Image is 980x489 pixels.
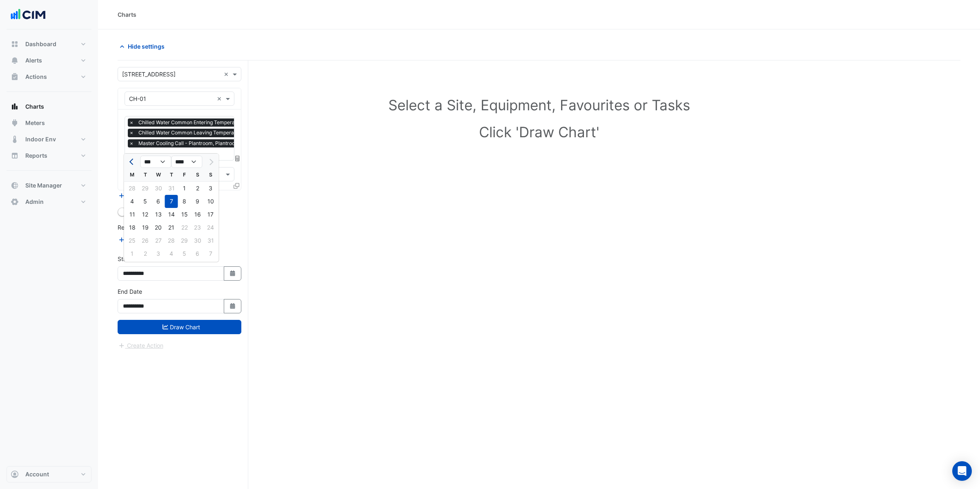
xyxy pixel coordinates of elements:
[25,40,56,48] span: Dashboard
[139,221,152,234] div: Tuesday, August 19, 2025
[178,195,191,208] div: Friday, August 8, 2025
[152,182,165,195] div: Wednesday, July 30, 2025
[139,195,152,208] div: Tuesday, August 5, 2025
[191,195,204,208] div: 9
[139,208,152,221] div: 12
[191,208,204,221] div: 16
[191,195,204,208] div: Saturday, August 9, 2025
[234,182,239,189] span: Clone Favourites and Tasks from this Equipment to other Equipment
[139,182,152,195] div: 29
[25,470,49,478] span: Account
[152,168,165,181] div: W
[204,182,217,195] div: 3
[118,223,160,232] label: Reference Lines
[7,147,91,164] button: Reports
[7,98,91,115] button: Charts
[128,129,135,137] span: ×
[152,221,165,234] div: 20
[136,129,301,137] span: Chilled Water Common Leaving Temperature - Plantroom, Plantroom
[7,131,91,147] button: Indoor Env
[165,168,178,181] div: T
[139,221,152,234] div: 19
[126,221,139,234] div: 18
[224,70,231,78] span: Clear
[7,177,91,194] button: Site Manager
[25,73,47,81] span: Actions
[217,94,224,103] span: Clear
[118,39,170,54] button: Hide settings
[178,195,191,208] div: 8
[136,96,942,114] h1: Select a Site, Equipment, Favourites or Tasks
[136,139,241,147] span: Master Cooling Call - Plantroom, Plantroom
[204,195,217,208] div: 10
[126,208,139,221] div: Monday, August 11, 2025
[229,303,236,310] fa-icon: Select Date
[204,208,217,221] div: 17
[126,208,139,221] div: 11
[952,461,972,481] div: Open Intercom Messenger
[165,208,178,221] div: 14
[118,287,142,296] label: End Date
[136,123,942,141] h1: Click 'Draw Chart'
[7,194,91,210] button: Admin
[165,182,178,195] div: 31
[11,103,19,111] app-icon: Charts
[165,195,178,208] div: 7
[139,168,152,181] div: T
[165,221,178,234] div: 21
[118,10,136,19] div: Charts
[25,103,44,111] span: Charts
[136,118,302,127] span: Chilled Water Common Entering Temperature - Plantroom, Plantroom
[152,208,165,221] div: 13
[178,208,191,221] div: Friday, August 15, 2025
[11,152,19,160] app-icon: Reports
[25,119,45,127] span: Meters
[204,208,217,221] div: Sunday, August 17, 2025
[7,466,91,482] button: Account
[140,156,171,168] select: Select month
[191,208,204,221] div: Saturday, August 16, 2025
[165,182,178,195] div: Thursday, July 31, 2025
[118,320,241,334] button: Draw Chart
[126,182,139,195] div: Monday, July 28, 2025
[25,135,56,143] span: Indoor Env
[127,155,137,168] button: Previous month
[165,208,178,221] div: Thursday, August 14, 2025
[178,168,191,181] div: F
[11,135,19,143] app-icon: Indoor Env
[204,195,217,208] div: Sunday, August 10, 2025
[178,182,191,195] div: 1
[191,182,204,195] div: Saturday, August 2, 2025
[7,115,91,131] button: Meters
[128,42,165,51] span: Hide settings
[165,221,178,234] div: Thursday, August 21, 2025
[128,118,135,127] span: ×
[11,56,19,65] app-icon: Alerts
[10,7,47,23] img: Company Logo
[126,195,139,208] div: 4
[152,221,165,234] div: Wednesday, August 20, 2025
[191,168,204,181] div: S
[25,181,62,190] span: Site Manager
[204,168,217,181] div: S
[126,182,139,195] div: 28
[118,191,167,200] button: Add Equipment
[126,221,139,234] div: Monday, August 18, 2025
[11,198,19,206] app-icon: Admin
[25,198,44,206] span: Admin
[7,69,91,85] button: Actions
[25,152,47,160] span: Reports
[165,195,178,208] div: Thursday, August 7, 2025
[152,195,165,208] div: Wednesday, August 6, 2025
[118,342,164,348] app-escalated-ticket-create-button: Please draw the charts first
[126,168,139,181] div: M
[152,208,165,221] div: Wednesday, August 13, 2025
[152,182,165,195] div: 30
[11,73,19,81] app-icon: Actions
[152,195,165,208] div: 6
[7,36,91,52] button: Dashboard
[128,139,135,147] span: ×
[178,182,191,195] div: Friday, August 1, 2025
[204,182,217,195] div: Sunday, August 3, 2025
[234,155,241,162] span: Choose Function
